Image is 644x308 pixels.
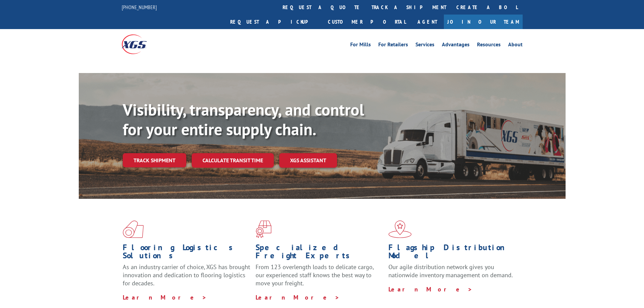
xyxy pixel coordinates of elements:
[256,220,271,238] img: xgs-icon-focused-on-flooring-red
[123,293,207,301] a: Learn More >
[411,15,444,29] a: Agent
[256,263,383,293] p: From 123 overlength loads to delicate cargo, our experienced staff knows the best way to move you...
[378,42,408,49] a: For Retailers
[123,153,186,167] a: Track shipment
[508,42,523,49] a: About
[388,220,412,238] img: xgs-icon-flagship-distribution-model-red
[415,42,434,49] a: Services
[279,153,337,168] a: XGS ASSISTANT
[444,15,523,29] a: Join Our Team
[122,4,157,10] a: [PHONE_NUMBER]
[477,42,501,49] a: Resources
[123,263,250,287] span: As an industry carrier of choice, XGS has brought innovation and dedication to flooring logistics...
[323,15,411,29] a: Customer Portal
[350,42,371,49] a: For Mills
[123,220,144,238] img: xgs-icon-total-supply-chain-intelligence-red
[123,243,251,263] h1: Flooring Logistics Solutions
[388,285,473,293] a: Learn More >
[388,243,516,263] h1: Flagship Distribution Model
[442,42,470,49] a: Advantages
[192,153,274,168] a: Calculate transit time
[256,243,383,263] h1: Specialized Freight Experts
[225,15,323,29] a: Request a pickup
[388,263,513,279] span: Our agile distribution network gives you nationwide inventory management on demand.
[256,293,340,301] a: Learn More >
[123,99,364,140] b: Visibility, transparency, and control for your entire supply chain.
